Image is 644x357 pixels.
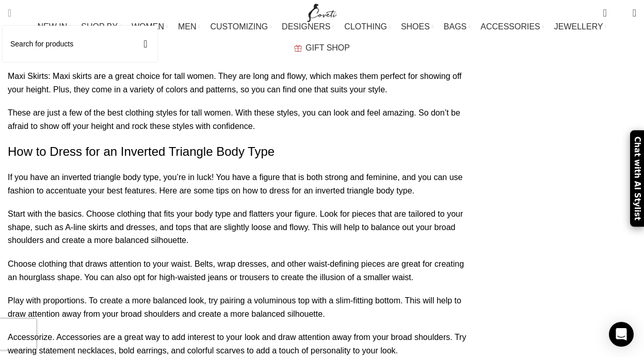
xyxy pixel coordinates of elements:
[480,17,544,37] a: ACCESSORIES
[344,22,387,31] span: CLOTHING
[8,171,475,197] p: If you have an inverted triangle body type, you’re in luck! You have a figure that is both strong...
[444,22,466,31] span: BAGS
[615,3,625,23] div: My Wishlist
[294,38,350,58] a: GIFT SHOP
[178,17,200,37] a: MEN
[8,70,475,96] p: Maxi Skirts: Maxi skirts are a great choice for tall women. They are long and flowy, which makes ...
[294,45,302,52] img: GiftBag
[3,26,157,62] input: Search
[609,322,634,347] div: Open Intercom Messenger
[8,331,475,357] p: Accessorize. Accessories are a great way to add interest to your look and draw attention away fro...
[480,22,540,31] span: ACCESSORIES
[8,294,475,320] p: Play with proportions. To create a more balanced look, try pairing a voluminous top with a slim-f...
[305,43,350,53] span: GIFT SHOP
[3,17,641,58] div: Main navigation
[401,22,430,31] span: SHOES
[8,257,475,284] p: Choose clothing that draws attention to your waist. Belts, wrap dresses, and other waist-defining...
[210,17,271,37] a: CUSTOMIZING
[554,17,607,37] a: JEWELLERY
[3,3,17,23] a: Search
[617,10,624,18] span: 0
[344,17,391,37] a: CLOTHING
[598,3,611,23] a: 0
[8,143,475,160] h2: How to Dress for an Inverted Triangle Body Type
[8,106,475,133] p: These are just a few of the best clothing styles for tall women. With these styles, you can look ...
[444,17,470,37] a: BAGS
[554,22,603,31] span: JEWELLERY
[178,22,197,31] span: MEN
[210,22,268,31] span: CUSTOMIZING
[282,17,334,37] a: DESIGNERS
[132,17,168,37] a: WOMEN
[305,8,340,17] a: Site logo
[282,22,330,31] span: DESIGNERS
[604,5,611,13] span: 0
[38,17,71,37] a: NEW IN
[401,17,433,37] a: SHOES
[81,17,121,37] a: SHOP BY
[8,207,475,247] p: Start with the basics. Choose clothing that fits your body type and flatters your figure. Look fo...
